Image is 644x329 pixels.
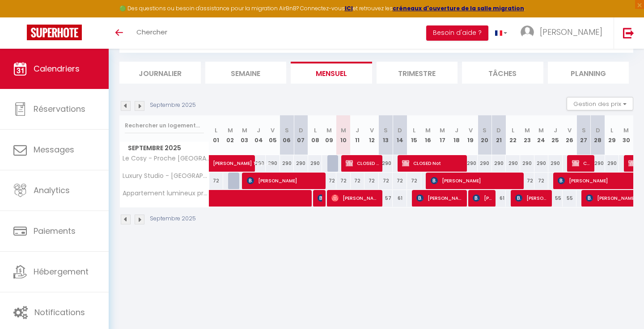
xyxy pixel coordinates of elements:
div: 72 [379,173,393,189]
div: 290 [506,155,520,172]
span: Messages [34,144,74,155]
a: Chercher [130,17,174,49]
th: 09 [322,115,336,155]
abbr: V [469,126,473,135]
th: 16 [421,115,436,155]
li: Mensuel [291,62,372,84]
div: 72 [364,173,379,189]
th: 28 [591,115,605,155]
th: 15 [407,115,421,155]
span: [PERSON_NAME] [515,190,549,207]
span: Réservations [34,103,85,114]
div: 290 [605,155,619,172]
div: 290 [463,155,478,172]
th: 06 [280,115,294,155]
img: Super Booking [27,25,82,40]
abbr: M [623,126,629,135]
abbr: L [610,126,613,135]
span: [PERSON_NAME] [473,190,492,207]
img: logout [623,27,634,38]
abbr: D [299,126,303,135]
span: CLOSED Not [572,155,591,172]
li: Semaine [205,62,287,84]
abbr: D [398,126,402,135]
a: créneaux d'ouverture de la salle migration [393,4,524,12]
li: Trimestre [377,62,458,84]
div: 290 [308,155,322,172]
abbr: M [425,126,431,135]
span: [PERSON_NAME] [318,190,322,207]
th: 12 [364,115,379,155]
div: 55 [563,190,577,207]
span: [PERSON_NAME] [540,26,602,38]
th: 11 [351,115,365,155]
th: 24 [534,115,549,155]
th: 03 [237,115,252,155]
abbr: M [525,126,530,135]
abbr: D [496,126,501,135]
div: 290 [478,155,492,172]
th: 08 [308,115,322,155]
div: 57 [379,190,393,207]
abbr: V [271,126,275,135]
button: Besoin d'aide ? [426,25,488,41]
div: 72 [520,173,534,189]
abbr: S [384,126,388,135]
th: 25 [548,115,563,155]
th: 14 [393,115,407,155]
div: 72 [407,173,421,189]
div: 290 [534,155,549,172]
th: 10 [336,115,351,155]
abbr: S [285,126,289,135]
th: 18 [449,115,464,155]
th: 20 [478,115,492,155]
span: Luxury Studio - [GEOGRAPHIC_DATA] [121,173,211,179]
div: 290 [591,155,605,172]
abbr: M [440,126,445,135]
abbr: L [215,126,217,135]
th: 23 [520,115,534,155]
div: 290 [492,155,506,172]
abbr: J [257,126,260,135]
span: Appartement lumineux proche canal d'ourcq [121,190,211,197]
abbr: M [538,126,544,135]
li: Journalier [119,62,201,84]
abbr: S [483,126,487,135]
div: 290 [520,155,534,172]
span: [PERSON_NAME] Torp Ladefoged [213,150,275,167]
abbr: S [582,126,586,135]
abbr: J [356,126,359,135]
div: 72 [534,173,549,189]
div: 72 [209,173,224,189]
span: Paiements [34,225,76,236]
span: Le Cosy - Proche [GEOGRAPHIC_DATA] [121,155,211,162]
abbr: J [554,126,557,135]
th: 29 [605,115,619,155]
abbr: D [596,126,600,135]
span: [PERSON_NAME] [416,190,464,207]
strong: ICI [345,4,353,12]
th: 27 [576,115,591,155]
th: 05 [266,115,280,155]
input: Rechercher un logement... [125,118,204,134]
abbr: L [512,126,514,135]
th: 26 [563,115,577,155]
abbr: J [455,126,458,135]
abbr: L [413,126,415,135]
th: 13 [379,115,393,155]
li: Planning [548,62,629,84]
div: 72 [351,173,365,189]
span: [PERSON_NAME] [247,172,323,189]
abbr: V [370,126,374,135]
button: Gestion des prix [567,97,633,110]
div: 72 [336,173,351,189]
div: 290 [379,155,393,172]
th: 22 [506,115,520,155]
span: CLOSED Not [402,155,464,172]
div: 55 [548,190,563,207]
div: 61 [393,190,407,207]
div: 72 [322,173,336,189]
th: 17 [435,115,449,155]
th: 07 [294,115,308,155]
abbr: V [568,126,572,135]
